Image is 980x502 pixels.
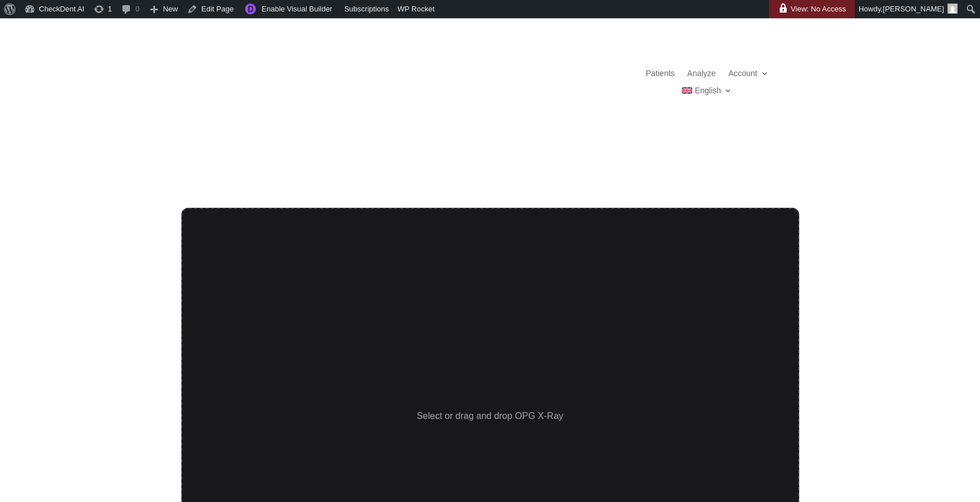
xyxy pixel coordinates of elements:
[728,69,769,82] a: Account
[682,86,732,99] a: English
[181,65,364,110] img: Checkdent Logo
[687,69,716,82] a: Analyze
[947,3,958,14] img: Arnav Saha
[695,86,721,94] span: English
[646,69,675,82] a: Patients
[883,5,944,13] span: [PERSON_NAME]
